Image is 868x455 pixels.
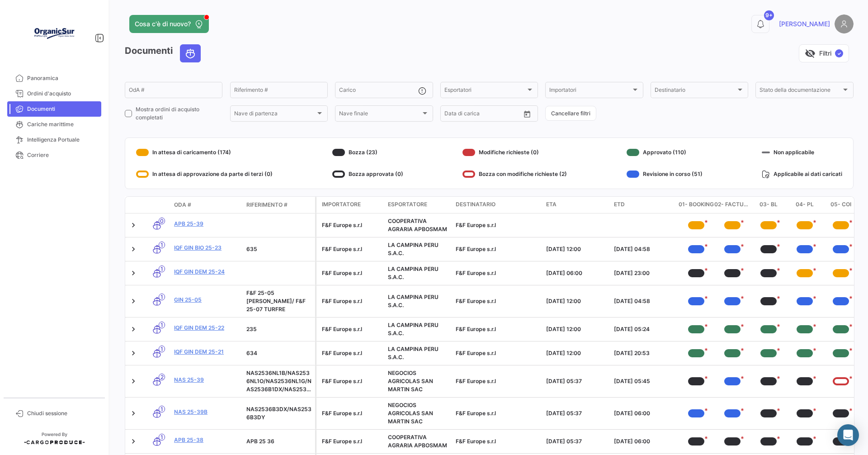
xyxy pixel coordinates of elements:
span: Chiudi sessione [27,409,98,417]
div: NEGOCIOS AGRICOLAS SAN MARTIN SAC [388,369,448,393]
div: F&F Europe s.r.l [322,269,381,277]
a: APB 25-38 [174,436,239,444]
div: F&F Europe s.r.l [322,349,381,357]
span: 02- Factura [714,200,750,209]
div: NEGOCIOS AGRICOLAS SAN MARTIN SAC [388,401,448,426]
a: Intelligenza Portuale [7,132,101,147]
span: F&F Europe s.r.l [456,326,496,332]
span: Stato della documentazione [759,88,841,95]
datatable-header-cell: 05- COI [823,197,859,213]
span: 1 [159,322,165,328]
div: F&F Europe s.r.l [322,221,381,229]
span: 1 [159,265,165,272]
span: visibility_off [805,48,816,59]
div: F&F Europe s.r.l [322,325,381,333]
span: F&F Europe s.r.l [456,410,496,417]
a: Expand/Collapse Row [129,377,138,386]
a: Panoramica [7,71,101,86]
span: F&F Europe s.r.l [456,270,496,276]
span: Panoramica [27,74,98,82]
button: Ocean [180,45,200,62]
div: [DATE] 05:24 [614,325,675,333]
span: Corriere [27,151,98,159]
span: [PERSON_NAME] [779,19,830,28]
div: [DATE] 05:37 [546,437,607,446]
img: placeholder-user.png [835,14,854,33]
div: LA CAMPINA PERU S.A.C. [388,265,448,281]
a: Cariche marittime [7,117,101,132]
span: 1 [159,294,165,300]
span: F&F Europe s.r.l [456,222,496,228]
div: APB 25 36 [246,437,311,446]
a: Ordini d'acquisto [7,86,101,101]
span: Ordini d'acquisto [27,90,98,98]
datatable-header-cell: Destinatario [452,197,542,213]
div: [DATE] 04:58 [614,245,675,253]
datatable-header-cell: 02- Factura [714,197,750,213]
div: NAS2536B3DX/NAS2536B3DY [246,405,311,422]
span: 1 [159,434,165,441]
span: 1 [159,346,165,352]
a: IQF GIN BIO 25-23 [174,244,239,252]
span: ETA [546,200,557,209]
span: Intelligenza Portuale [27,136,98,144]
span: Importatore [322,200,361,209]
div: LA CAMPINA PERU S.A.C. [388,241,448,257]
datatable-header-cell: Esportatore [384,197,452,213]
span: Cosa c'è di nuovo? [135,19,191,28]
span: Esportatore [388,200,427,209]
datatable-header-cell: OdA # [170,197,243,213]
span: F&F Europe s.r.l [456,246,496,252]
datatable-header-cell: Importatore [316,197,384,213]
a: IQF GIN DEM 25-22 [174,324,239,332]
button: Cosa c'è di nuovo? [129,15,209,33]
div: LA CAMPINA PERU S.A.C. [388,321,448,337]
span: 1 [159,242,165,248]
div: 635 [246,245,311,253]
span: OdA # [174,201,191,209]
div: [DATE] 05:37 [546,409,607,417]
a: IQF GIN DEM 25-21 [174,348,239,356]
span: F&F Europe s.r.l [456,350,496,356]
div: F&F Europe s.r.l [322,297,381,305]
div: Bozza con modifiche richieste (2) [462,167,567,181]
div: F&F Europe s.r.l [322,377,381,385]
h3: Documenti [125,44,203,62]
a: Expand/Collapse Row [129,409,138,418]
span: 0 [159,218,165,224]
button: Open calendar [520,107,534,121]
span: F&F Europe s.r.l [456,378,496,384]
div: Abrir Intercom Messenger [837,424,859,446]
a: NAS 25-39 [174,376,239,384]
button: Cancellare filtri [545,106,596,121]
datatable-header-cell: 01- Booking [678,197,714,213]
div: Non applicabile [762,145,842,160]
button: visibility_offFiltri✓ [799,44,849,62]
span: Cariche marittime [27,120,98,128]
a: IQF GIN DEM 25-24 [174,268,239,276]
div: F&F Europe s.r.l [322,409,381,417]
span: 03- BL [759,200,778,209]
div: 634 [246,349,311,357]
span: 05- COI [830,200,851,209]
div: COOPERATIVA AGRARIA APBOSMAM [388,217,448,233]
span: Importatori [549,88,631,95]
span: Riferimento # [246,201,288,209]
div: [DATE] 04:58 [614,297,675,305]
div: COOPERATIVA AGRARIA APBOSMAM [388,433,448,450]
a: GIN 25-05 [174,296,239,304]
div: In attesa di approvazione da parte di terzi (0) [136,167,273,181]
datatable-header-cell: ETA [542,197,610,213]
div: LA CAMPINA PERU S.A.C. [388,345,448,361]
div: Approvato (110) [627,145,703,160]
div: [DATE] 12:00 [546,349,607,357]
div: [DATE] 12:00 [546,325,607,333]
span: Esportatori [444,88,526,95]
div: Modifiche richieste (0) [462,145,567,160]
div: [DATE] 06:00 [614,437,675,446]
span: Documenti [27,105,98,113]
datatable-header-cell: 03- BL [750,197,787,213]
a: Expand/Collapse Row [129,269,138,278]
img: Logo+OrganicSur.png [32,11,77,56]
datatable-header-cell: Modalità di trasporto [143,201,170,209]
